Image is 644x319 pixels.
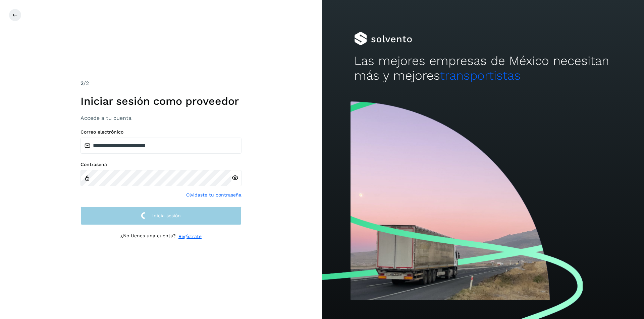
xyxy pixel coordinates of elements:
label: Contraseña [80,162,241,167]
p: ¿No tienes una cuenta? [120,233,176,240]
div: /2 [80,79,241,87]
span: transportistas [440,68,521,83]
a: Olvidaste tu contraseña [186,191,241,198]
h2: Las mejores empresas de México necesitan más y mejores [354,54,612,83]
span: 2 [80,80,84,86]
button: Inicia sesión [80,207,241,225]
h1: Iniciar sesión como proveedor [80,95,241,107]
span: Inicia sesión [152,213,181,218]
h3: Accede a tu cuenta [80,115,241,121]
label: Correo electrónico [80,129,241,135]
a: Regístrate [178,233,202,240]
